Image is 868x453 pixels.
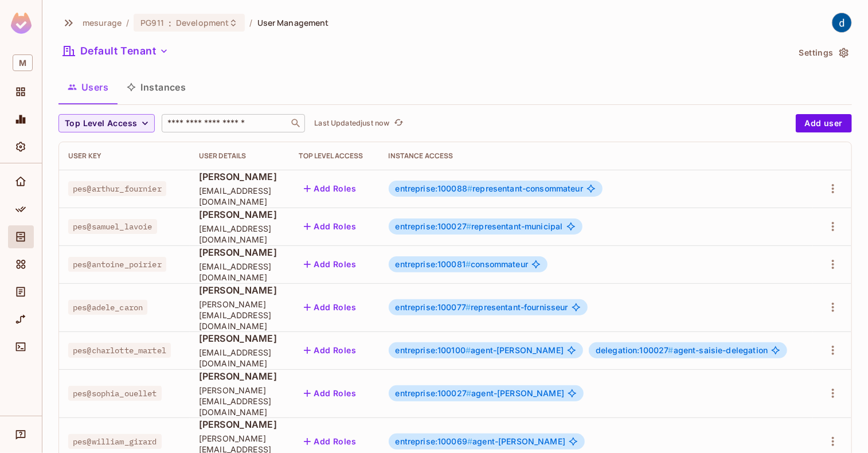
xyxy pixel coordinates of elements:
span: [PERSON_NAME] [199,332,281,345]
span: M [13,54,33,71]
span: [PERSON_NAME][EMAIL_ADDRESS][DOMAIN_NAME] [199,299,281,331]
div: Help & Updates [8,423,34,446]
div: Projects [8,80,34,103]
div: Policy [8,198,34,221]
span: [PERSON_NAME][EMAIL_ADDRESS][DOMAIN_NAME] [199,385,281,417]
span: pes@sophia_ouellet [68,386,162,401]
span: representant-municipal [396,222,563,231]
div: Instance Access [389,151,804,161]
p: Last Updated just now [314,119,389,128]
button: Add Roles [299,384,361,403]
span: entreprise:100027 [396,221,472,231]
button: Users [58,73,118,101]
div: Monitoring [8,108,34,131]
button: refresh [392,116,405,130]
span: [PERSON_NAME] [199,246,281,259]
button: Default Tenant [58,42,173,60]
span: the active workspace [83,17,122,28]
span: [EMAIL_ADDRESS][DOMAIN_NAME] [199,223,281,245]
button: Add Roles [299,255,361,274]
button: Settings [795,44,852,62]
span: refresh [394,118,404,129]
div: Top Level Access [299,151,370,161]
li: / [126,17,129,28]
span: entreprise:100081 [396,259,471,269]
span: agent-[PERSON_NAME] [396,437,566,446]
div: User Key [68,151,181,161]
div: Elements [8,253,34,276]
button: Add Roles [299,179,361,198]
div: Settings [8,135,34,158]
div: Directory [8,225,34,248]
span: PG911 [140,17,164,28]
span: [PERSON_NAME] [199,370,281,382]
span: pes@charlotte_martel [68,343,171,358]
span: pes@adele_caron [68,300,147,315]
div: Connect [8,335,34,358]
span: entreprise:100100 [396,345,471,355]
button: Instances [118,73,195,101]
span: entreprise:100088 [396,183,473,193]
span: delegation:100027 [596,345,674,355]
span: [PERSON_NAME] [199,418,281,431]
span: agent-[PERSON_NAME] [396,346,564,355]
div: URL Mapping [8,308,34,331]
span: [PERSON_NAME] [199,284,281,296]
span: pes@william_girard [68,434,162,449]
span: # [466,302,471,312]
span: consommateur [396,260,529,269]
span: [EMAIL_ADDRESS][DOMAIN_NAME] [199,261,281,283]
div: Audit Log [8,280,34,303]
span: agent-saisie-delegation [596,346,768,355]
span: agent-[PERSON_NAME] [396,389,565,398]
div: Workspace: mesurage [8,50,34,76]
li: / [249,17,252,28]
span: Click to refresh data [389,116,405,130]
span: entreprise:100077 [396,302,471,312]
span: entreprise:100069 [396,436,473,446]
span: # [467,436,472,446]
span: # [467,183,472,193]
button: Top Level Access [58,114,155,132]
span: # [466,388,471,398]
span: pes@samuel_lavoie [68,219,157,234]
button: Add Roles [299,217,361,236]
span: : [168,18,172,28]
span: [EMAIL_ADDRESS][DOMAIN_NAME] [199,185,281,207]
span: representant-fournisseur [396,303,568,312]
span: [PERSON_NAME] [199,208,281,221]
span: # [668,345,674,355]
button: Add user [796,114,852,132]
img: SReyMgAAAABJRU5ErkJggg== [11,13,32,34]
span: [PERSON_NAME] [199,170,281,183]
span: pes@antoine_poirier [68,257,166,272]
span: [EMAIL_ADDRESS][DOMAIN_NAME] [199,347,281,369]
button: Add Roles [299,298,361,317]
span: # [466,345,471,355]
img: dev 911gcl [832,13,851,32]
span: # [466,221,471,231]
span: Top Level Access [65,116,137,131]
span: representant-consommateur [396,184,583,193]
span: pes@arthur_fournier [68,181,166,196]
button: Add Roles [299,432,361,451]
button: Add Roles [299,341,361,360]
span: entreprise:100027 [396,388,472,398]
span: # [466,259,471,269]
div: Home [8,170,34,193]
span: User Management [257,17,329,28]
div: User Details [199,151,281,161]
span: Development [176,17,229,28]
